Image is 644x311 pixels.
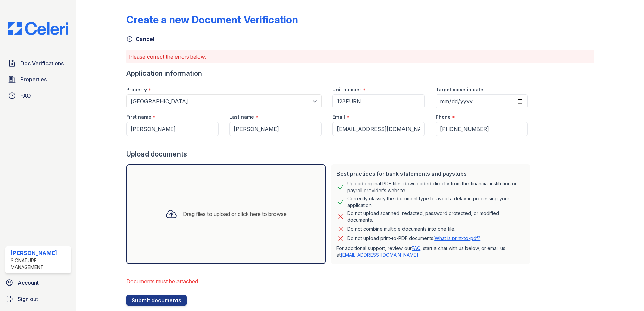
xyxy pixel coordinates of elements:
[5,89,71,102] a: FAQ
[436,86,483,93] label: Target move in date
[18,295,38,303] span: Sign out
[347,210,525,223] div: Do not upload scanned, redacted, password protected, or modified documents.
[347,195,525,209] div: Correctly classify the document type to avoid a delay in processing your application.
[336,245,525,258] p: For additional support, review our , start a chat with us below, or email us at
[3,22,74,35] img: CE_Logo_Blue-a8612792a0a2168367f1c8372b55b34899dd931a85d93a1a3d3e32e68fde9ad4.png
[436,114,451,120] label: Phone
[11,249,68,257] div: [PERSON_NAME]
[126,86,147,93] label: Property
[126,275,533,288] li: Documents must be attached
[229,114,254,120] label: Last name
[3,292,74,306] a: Sign out
[332,86,361,93] label: Unit number
[18,279,39,287] span: Account
[5,57,71,70] a: Doc Verifications
[20,75,47,83] span: Properties
[347,235,480,242] p: Do not upload print-to-PDF documents.
[341,252,418,258] a: [EMAIL_ADDRESS][DOMAIN_NAME]
[183,210,287,218] div: Drag files to upload or click here to browse
[3,276,74,289] a: Account
[11,257,68,271] div: Signature Management
[347,180,525,194] div: Upload original PDF files downloaded directly from the financial institution or payroll provider’...
[347,225,455,233] div: Do not combine multiple documents into one file.
[126,114,151,120] label: First name
[20,59,64,67] span: Doc Verifications
[126,295,187,306] button: Submit documents
[336,170,525,178] div: Best practices for bank statements and paystubs
[126,35,154,43] a: Cancel
[129,53,591,61] p: Please correct the errors below.
[126,149,533,159] div: Upload documents
[332,114,345,120] label: Email
[434,235,480,241] a: What is print-to-pdf?
[126,13,298,26] div: Create a new Document Verification
[5,73,71,86] a: Properties
[412,245,420,251] a: FAQ
[20,92,31,100] span: FAQ
[126,69,533,78] div: Application information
